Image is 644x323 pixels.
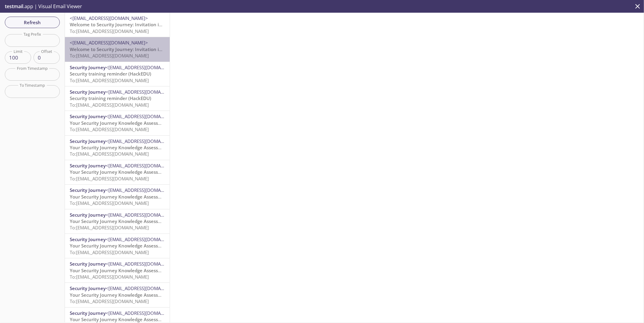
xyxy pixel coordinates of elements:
[70,274,149,280] span: To: [EMAIL_ADDRESS][DOMAIN_NAME]
[65,160,170,184] div: Security Journey<[EMAIL_ADDRESS][DOMAIN_NAME]>Your Security Journey Knowledge Assessment is Waiti...
[70,310,106,316] span: Security Journey
[70,243,192,249] span: Your Security Journey Knowledge Assessment is Waiting
[70,151,149,157] span: To: [EMAIL_ADDRESS][DOMAIN_NAME]
[70,40,148,46] span: <[EMAIL_ADDRESS][DOMAIN_NAME]>
[65,283,170,307] div: Security Journey<[EMAIL_ADDRESS][DOMAIN_NAME]>Your Security Journey Knowledge Assessment is Waiti...
[65,86,170,111] div: Security Journey<[EMAIL_ADDRESS][DOMAIN_NAME]>Security training reminder (HackEDU)To:[EMAIL_ADDRE...
[5,3,23,10] span: testmail
[70,218,192,224] span: Your Security Journey Knowledge Assessment is Waiting
[70,89,106,95] span: Security Journey
[65,258,170,283] div: Security Journey<[EMAIL_ADDRESS][DOMAIN_NAME]>Your Security Journey Knowledge Assessment is Waiti...
[106,261,184,267] span: <[EMAIL_ADDRESS][DOMAIN_NAME]>
[70,298,149,304] span: To: [EMAIL_ADDRESS][DOMAIN_NAME]
[70,71,151,77] span: Security training reminder (HackEDU)
[70,224,149,231] span: To: [EMAIL_ADDRESS][DOMAIN_NAME]
[70,113,106,119] span: Security Journey
[5,17,60,28] button: Refresh
[70,267,192,273] span: Your Security Journey Knowledge Assessment is Waiting
[70,285,106,291] span: Security Journey
[106,163,184,169] span: <[EMAIL_ADDRESS][DOMAIN_NAME]>
[70,77,149,83] span: To: [EMAIL_ADDRESS][DOMAIN_NAME]
[70,187,106,193] span: Security Journey
[70,15,148,21] span: <[EMAIL_ADDRESS][DOMAIN_NAME]>
[70,169,192,175] span: Your Security Journey Knowledge Assessment is Waiting
[106,89,184,95] span: <[EMAIL_ADDRESS][DOMAIN_NAME]>
[70,249,149,255] span: To: [EMAIL_ADDRESS][DOMAIN_NAME]
[106,187,184,193] span: <[EMAIL_ADDRESS][DOMAIN_NAME]>
[70,53,149,59] span: To: [EMAIL_ADDRESS][DOMAIN_NAME]
[65,136,170,160] div: Security Journey<[EMAIL_ADDRESS][DOMAIN_NAME]>Your Security Journey Knowledge Assessment is Waiti...
[70,21,184,27] span: Welcome to Security Journey: Invitation instructions
[70,176,149,182] span: To: [EMAIL_ADDRESS][DOMAIN_NAME]
[70,261,106,267] span: Security Journey
[70,163,106,169] span: Security Journey
[65,13,170,37] div: <[EMAIL_ADDRESS][DOMAIN_NAME]>Welcome to Security Journey: Invitation instructionsTo:[EMAIL_ADDRE...
[65,111,170,135] div: Security Journey<[EMAIL_ADDRESS][DOMAIN_NAME]>Your Security Journey Knowledge Assessment is Waiti...
[106,285,184,291] span: <[EMAIL_ADDRESS][DOMAIN_NAME]>
[70,212,106,218] span: Security Journey
[65,234,170,258] div: Security Journey<[EMAIL_ADDRESS][DOMAIN_NAME]>Your Security Journey Knowledge Assessment is Waiti...
[70,200,149,206] span: To: [EMAIL_ADDRESS][DOMAIN_NAME]
[106,212,184,218] span: <[EMAIL_ADDRESS][DOMAIN_NAME]>
[65,185,170,209] div: Security Journey<[EMAIL_ADDRESS][DOMAIN_NAME]>Your Security Journey Knowledge Assessment is Waiti...
[70,46,184,52] span: Welcome to Security Journey: Invitation instructions
[106,310,184,316] span: <[EMAIL_ADDRESS][DOMAIN_NAME]>
[70,236,106,242] span: Security Journey
[10,18,55,26] span: Refresh
[70,138,106,144] span: Security Journey
[70,144,192,150] span: Your Security Journey Knowledge Assessment is Waiting
[106,138,184,144] span: <[EMAIL_ADDRESS][DOMAIN_NAME]>
[70,316,192,322] span: Your Security Journey Knowledge Assessment is Waiting
[70,292,192,298] span: Your Security Journey Knowledge Assessment is Waiting
[70,126,149,132] span: To: [EMAIL_ADDRESS][DOMAIN_NAME]
[106,64,184,70] span: <[EMAIL_ADDRESS][DOMAIN_NAME]>
[65,37,170,61] div: <[EMAIL_ADDRESS][DOMAIN_NAME]>Welcome to Security Journey: Invitation instructionsTo:[EMAIL_ADDRE...
[65,62,170,86] div: Security Journey<[EMAIL_ADDRESS][DOMAIN_NAME]>Security training reminder (HackEDU)To:[EMAIL_ADDRE...
[65,209,170,234] div: Security Journey<[EMAIL_ADDRESS][DOMAIN_NAME]>Your Security Journey Knowledge Assessment is Waiti...
[70,194,192,200] span: Your Security Journey Knowledge Assessment is Waiting
[70,64,106,70] span: Security Journey
[70,28,149,34] span: To: [EMAIL_ADDRESS][DOMAIN_NAME]
[106,113,184,119] span: <[EMAIL_ADDRESS][DOMAIN_NAME]>
[106,236,184,242] span: <[EMAIL_ADDRESS][DOMAIN_NAME]>
[70,95,151,101] span: Security training reminder (HackEDU)
[70,120,192,126] span: Your Security Journey Knowledge Assessment is Waiting
[70,102,149,108] span: To: [EMAIL_ADDRESS][DOMAIN_NAME]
